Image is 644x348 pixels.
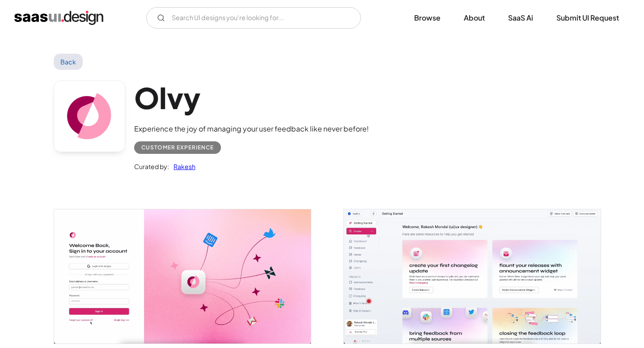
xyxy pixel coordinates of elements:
a: open lightbox [54,209,311,343]
a: Back [54,54,83,70]
img: 64151e20babae4e17ecbc73e_Olvy%20Sign%20In.png [54,209,311,343]
div: Curated by: [134,161,169,172]
a: Rakesh [169,161,195,172]
a: Submit UI Request [546,8,630,28]
div: Customer Experience [141,142,214,153]
img: 64151e20babae48621cbc73d_Olvy%20Getting%20Started.png [344,209,601,343]
a: Browse [403,8,451,28]
form: Email Form [146,7,361,29]
a: About [453,8,496,28]
a: open lightbox [344,209,601,343]
h1: Olvy [134,81,369,115]
div: Experience the joy of managing your user feedback like never before! [134,123,369,134]
a: SaaS Ai [497,8,544,28]
input: Search UI designs you're looking for... [146,7,361,29]
a: home [14,11,103,25]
